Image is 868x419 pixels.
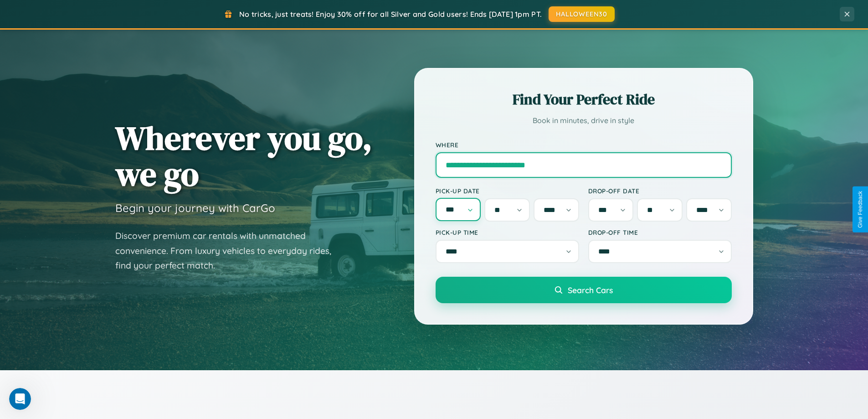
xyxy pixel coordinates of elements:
[115,120,372,192] h1: Wherever you go, we go
[549,6,615,22] button: HALLOWEEN30
[588,187,732,195] label: Drop-off Date
[436,141,732,149] label: Where
[568,285,613,295] span: Search Cars
[436,114,732,127] p: Book in minutes, drive in style
[436,228,579,236] label: Pick-up Time
[115,228,343,273] p: Discover premium car rentals with unmatched convenience. From luxury vehicles to everyday rides, ...
[239,10,542,19] span: No tricks, just treats! Enjoy 30% off for all Silver and Gold users! Ends [DATE] 1pm PT.
[436,187,579,195] label: Pick-up Date
[9,388,31,410] iframe: Intercom live chat
[588,228,732,236] label: Drop-off Time
[436,89,732,109] h2: Find Your Perfect Ride
[436,277,732,303] button: Search Cars
[857,191,863,228] div: Give Feedback
[115,201,275,215] h3: Begin your journey with CarGo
